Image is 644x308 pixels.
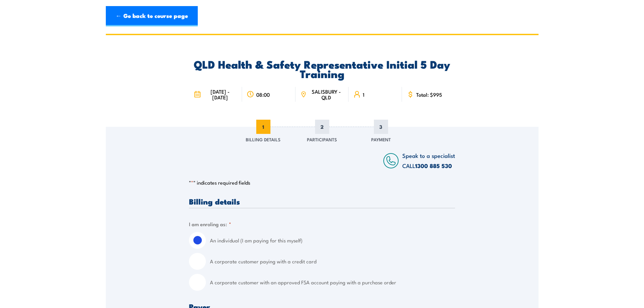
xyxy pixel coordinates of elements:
span: 2 [315,120,329,134]
span: 1 [256,120,270,134]
span: 3 [374,120,388,134]
span: 08:00 [256,92,270,97]
span: [DATE] - [DATE] [203,89,237,100]
label: An individual (I am paying for this myself) [210,232,455,249]
a: ← Go back to course page [106,6,198,26]
h3: Billing details [189,197,455,205]
a: 1300 885 530 [415,161,452,170]
span: SALISBURY - QLD [309,89,344,100]
span: Billing Details [246,136,281,143]
span: Payment [371,136,391,143]
legend: I am enroling as: [189,220,231,228]
label: A corporate customer with an approved FSA account paying with a purchase order [210,274,455,291]
span: 1 [363,92,364,97]
label: A corporate customer paying with a credit card [210,253,455,270]
p: " " indicates required fields [189,179,455,186]
span: Total: $995 [416,92,442,97]
h2: QLD Health & Safety Representative Initial 5 Day Training [189,59,455,78]
span: Participants [307,136,337,143]
span: Speak to a specialist CALL [402,151,455,170]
